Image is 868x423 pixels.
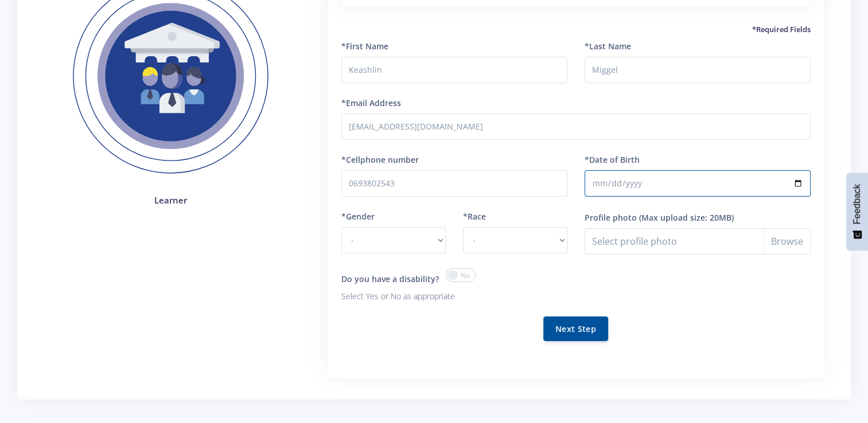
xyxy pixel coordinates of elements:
[585,154,640,166] label: *Date of Birth
[341,154,419,166] label: *Cellphone number
[543,316,608,341] button: Next Step
[585,57,811,83] input: Last Name
[341,289,567,303] p: Select Yes or No as appropriate
[341,273,439,285] label: Do you have a disability?
[341,57,567,83] input: First Name
[341,97,401,109] label: *Email Address
[341,24,811,36] h5: *Required Fields
[846,173,868,250] button: Feedback - Show survey
[341,113,811,140] input: Email Address
[341,40,388,52] label: *First Name
[585,211,637,224] label: Profile photo
[341,170,567,197] input: Number with no spaces
[852,184,862,224] span: Feedback
[463,210,486,222] label: *Race
[341,210,375,222] label: *Gender
[585,40,631,52] label: *Last Name
[53,194,289,207] h4: Learner
[639,211,734,224] label: (Max upload size: 20MB)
